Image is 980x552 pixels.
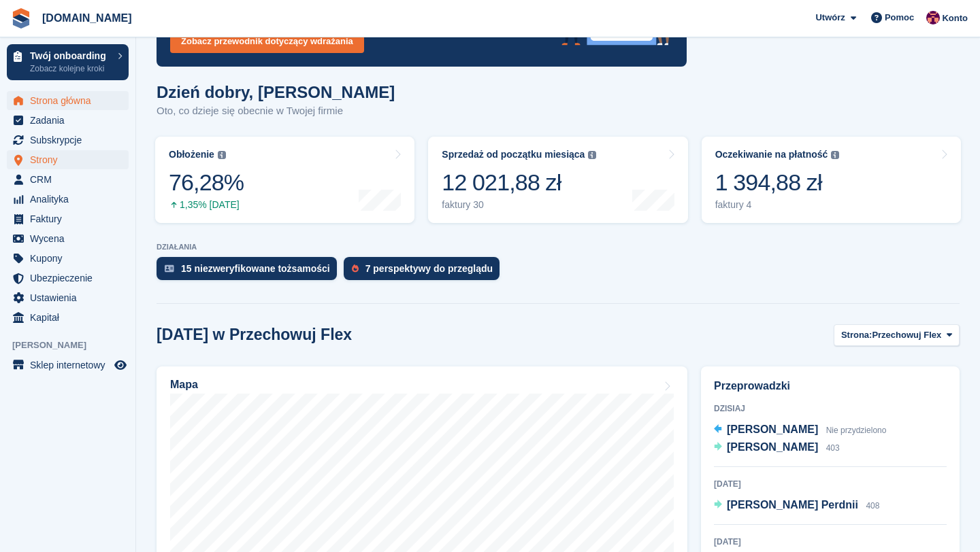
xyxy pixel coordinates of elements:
[181,263,330,274] div: 15 niezweryfikowane tożsamości
[841,328,872,342] span: Strona:
[7,91,129,110] a: menu
[826,426,887,435] span: Nie przydzielono
[872,328,941,342] span: Przechowuj Flex
[170,379,198,391] h2: Mapa
[155,137,414,223] a: Obłożenie 76,28% 1,35% [DATE]
[7,131,129,150] a: menu
[30,190,112,209] span: Analityka
[727,424,818,435] span: [PERSON_NAME]
[715,199,840,211] div: faktury 4
[30,63,111,75] p: Zobacz kolejne kroki
[7,229,129,248] a: menu
[7,356,129,375] a: menu
[7,150,129,169] a: menu
[30,209,112,228] span: Faktury
[714,402,947,415] div: Dzisiaj
[365,263,493,274] div: 7 perspektywy do przeglądu
[170,29,364,53] a: Zobacz przewodnik dotyczący wdrażania
[428,137,687,223] a: Sprzedaż od początku miesiąca 12 021,88 zł faktury 30
[702,137,961,223] a: Oczekiwanie na płatność 1 394,88 zł faktury 4
[169,149,214,160] div: Obłożenie
[714,439,840,457] a: [PERSON_NAME] 403
[7,288,129,307] a: menu
[831,151,839,159] img: icon-info-grey-7440780725fd019a000dd9b08b2336e03edf1995a4989e88bcd33f0948082b44.svg
[30,229,112,248] span: Wycena
[815,11,845,24] span: Utwórz
[866,501,879,511] span: 408
[834,324,960,347] button: Strona: Przechowuj Flex
[942,12,968,25] span: Konto
[157,243,960,252] p: DZIAŁANIA
[7,308,129,327] a: menu
[157,103,395,119] p: Oto, co dzieje się obecnie w Twojej firmie
[714,478,947,490] div: [DATE]
[30,150,112,169] span: Strony
[715,149,828,160] div: Oczekiwanie na płatność
[885,11,914,24] span: Pomoc
[442,149,585,160] div: Sprzedaż od początku miesiąca
[169,169,244,196] div: 76,28%
[30,131,112,150] span: Subskrypcje
[442,169,596,196] div: 12 021,88 zł
[7,209,129,228] a: menu
[7,249,129,268] a: menu
[714,536,947,548] div: [DATE]
[7,111,129,130] a: menu
[714,421,886,439] a: [PERSON_NAME] Nie przydzielono
[30,249,112,268] span: Kupony
[352,264,359,273] img: prospect-51fa495bee0391a8d652442698ab0144808aea92771e9ea1ae160a38d050c398.svg
[165,264,174,273] img: verify_identity-adf6edd0f0f0b5bbfe63781bf79b02c33cf7c696d77639b501bdc392416b5a36.svg
[30,111,112,130] span: Zadania
[30,269,112,288] span: Ubezpieczenie
[714,378,947,394] h2: Przeprowadzki
[826,443,840,453] span: 403
[7,44,129,80] a: Twój onboarding Zobacz kolejne kroki
[7,190,129,209] a: menu
[157,257,344,287] a: 15 niezweryfikowane tożsamości
[12,339,135,352] span: [PERSON_NAME]
[30,308,112,327] span: Kapitał
[112,357,129,373] a: Podgląd sklepu
[30,170,112,189] span: CRM
[344,257,507,287] a: 7 perspektywy do przeglądu
[218,151,226,159] img: icon-info-grey-7440780725fd019a000dd9b08b2336e03edf1995a4989e88bcd33f0948082b44.svg
[30,288,112,307] span: Ustawienia
[714,497,879,515] a: [PERSON_NAME] Perdnii 408
[7,269,129,288] a: menu
[169,199,244,211] div: 1,35% [DATE]
[37,7,137,29] a: [DOMAIN_NAME]
[727,499,858,511] span: [PERSON_NAME] Perdnii
[157,83,395,101] h1: Dzień dobry, [PERSON_NAME]
[30,91,112,110] span: Strona główna
[30,51,111,61] p: Twój onboarding
[30,356,112,375] span: Sklep internetowy
[7,170,129,189] a: menu
[588,151,596,159] img: icon-info-grey-7440780725fd019a000dd9b08b2336e03edf1995a4989e88bcd33f0948082b44.svg
[157,326,352,344] h2: [DATE] w Przechowuj Flex
[715,169,840,196] div: 1 394,88 zł
[11,8,31,29] img: stora-icon-8386f47178a22dfd0bd8f6a31ec36ba5ce8667c1dd55bd0f319d3a0aa187defe.svg
[442,199,596,211] div: faktury 30
[926,11,940,24] img: Mateusz Kacwin
[727,441,818,453] span: [PERSON_NAME]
